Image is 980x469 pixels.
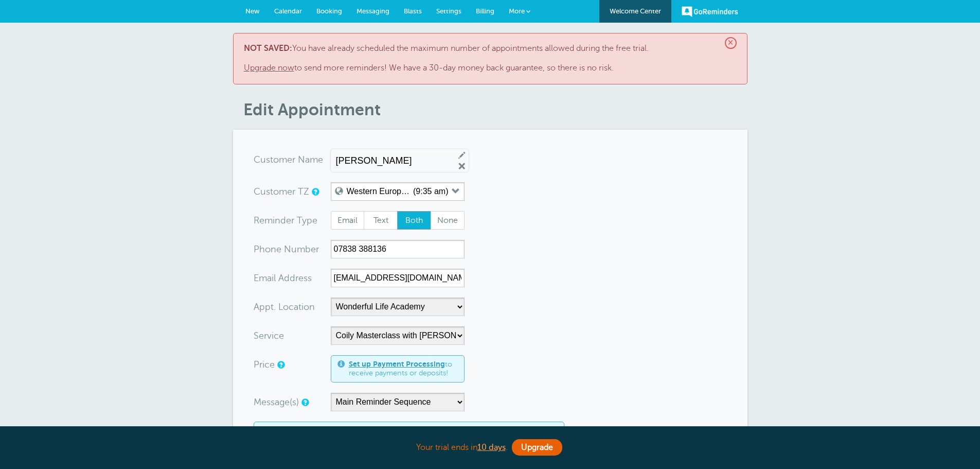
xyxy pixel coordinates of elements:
[404,7,422,15] span: Blasts
[271,245,297,254] span: ne Nu
[254,397,299,407] label: Message(s)
[725,37,737,49] span: ×
[331,211,365,230] label: Email
[277,361,283,368] a: An optional price for the appointment. If you set a price, you can include a payment link in your...
[254,245,271,254] span: Pho
[357,7,389,15] span: Messaging
[512,439,562,456] a: Upgrade
[349,360,458,378] span: to receive payments or deposits!
[254,187,309,196] label: Customer TZ
[244,44,737,74] p: You have already scheduled the maximum number of appointments allowed during the free trial. to s...
[244,63,294,73] a: Upgrade now
[254,360,275,369] label: Price
[476,7,494,15] span: Billing
[254,216,317,225] label: Reminder Type
[244,44,292,53] b: NOT SAVED:
[364,212,397,229] span: Text
[254,240,331,258] div: mber
[254,302,315,311] label: Appt. Location
[413,187,448,196] label: (9:35 am)
[272,273,295,283] span: il Add
[254,150,331,169] div: ame
[254,269,331,287] div: ress
[316,7,342,15] span: Booking
[364,211,398,230] label: Text
[254,331,284,340] label: Service
[331,212,364,229] span: Email
[398,212,431,229] span: Both
[431,212,464,229] span: None
[270,155,305,164] span: tomer N
[243,100,747,119] h1: Edit Appointment
[254,155,270,164] span: Cus
[312,188,318,195] a: Use this if the customer is in a different timezone than you are. It sets a local timezone for th...
[347,187,411,196] label: Western European Time (with Summer Time - e.g. [GEOGRAPHIC_DATA], [GEOGRAPHIC_DATA])
[301,399,308,406] a: Simple templates and custom messages will use the reminder schedule set under Settings > Reminder...
[457,162,467,171] a: Remove
[457,150,467,160] a: Edit
[477,443,506,452] a: 10 days
[245,7,260,15] span: New
[397,211,431,230] label: Both
[274,7,302,15] span: Calendar
[254,273,272,283] span: Ema
[509,7,525,15] span: More
[349,360,445,368] a: Set up Payment Processing
[331,182,465,201] button: Western European Time (with Summer Time - e.g. [GEOGRAPHIC_DATA], [GEOGRAPHIC_DATA]) (9:35 am)
[233,437,747,459] div: Your trial ends in .
[431,211,465,230] label: None
[331,269,465,287] input: Optional
[436,7,461,15] span: Settings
